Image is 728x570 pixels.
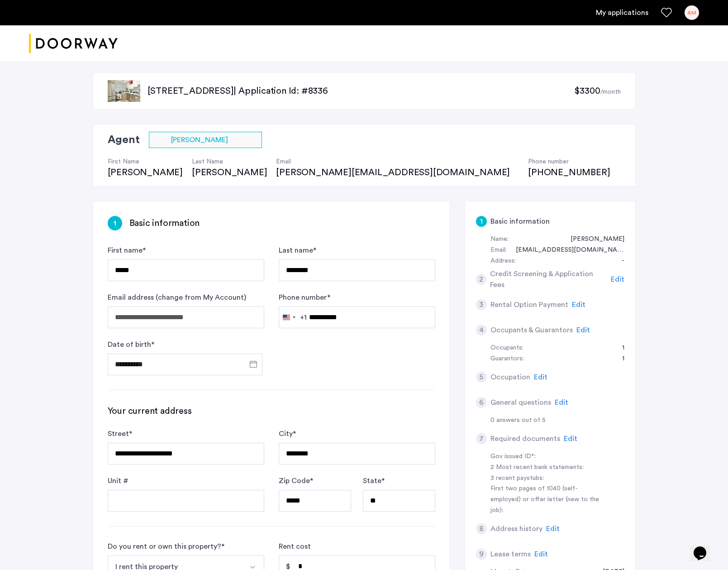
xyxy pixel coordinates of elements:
[108,132,140,148] h2: Agent
[476,325,487,335] div: 4
[108,475,128,486] label: Unit #
[600,89,621,95] sub: /month
[490,325,573,335] h5: Occupants & Guarantors
[192,166,267,179] div: [PERSON_NAME]
[490,462,604,473] div: 2 Most recent bank statements:
[490,372,530,383] h5: Occupation
[528,157,610,166] h4: Phone number
[108,80,140,102] img: apartment
[690,534,719,561] iframe: chat widget
[108,428,132,439] label: Street *
[564,435,577,442] span: Edit
[476,372,487,383] div: 5
[276,157,519,166] h4: Email
[476,549,487,560] div: 9
[476,523,487,534] div: 8
[279,475,313,486] label: Zip Code *
[279,245,316,256] label: Last name *
[490,523,542,534] h5: Address history
[279,541,311,552] label: Rent cost
[685,5,699,20] div: AM
[129,217,200,230] h3: Basic information
[476,433,487,444] div: 7
[596,7,648,18] a: My application
[108,541,224,552] div: Do you rent or own this property? *
[613,343,624,354] div: 1
[108,245,146,256] label: First name *
[661,7,672,18] a: Favorites
[279,428,296,439] label: City *
[490,484,604,516] div: First two pages of 1040 (self-employed) or offer letter (new to the job):
[561,234,624,245] div: Anais Menendez
[279,292,330,303] label: Phone number *
[476,274,487,285] div: 2
[276,166,519,179] div: [PERSON_NAME][EMAIL_ADDRESS][DOMAIN_NAME]
[528,166,610,179] div: [PHONE_NUMBER]
[476,299,487,310] div: 3
[613,256,624,267] div: -
[613,354,624,364] div: 1
[546,525,560,532] span: Edit
[534,551,548,558] span: Edit
[490,354,524,364] div: Guarantors:
[192,157,267,166] h4: Last Name
[490,299,568,310] h5: Rental Option Payment
[108,339,154,350] label: Date of birth *
[476,397,487,408] div: 6
[29,27,118,61] a: Cazamio logo
[108,166,183,179] div: [PERSON_NAME]
[29,27,118,61] img: logo
[490,415,624,426] div: 0 answers out of 5
[490,473,604,484] div: 3 recent paystubs:
[363,475,385,486] label: State *
[490,216,550,227] h5: Basic information
[279,307,307,328] button: Selected country
[490,256,516,267] div: Address:
[476,216,487,227] div: 1
[108,216,122,230] div: 1
[490,268,607,290] h5: Credit Screening & Application Fees
[148,85,575,97] p: [STREET_ADDRESS] | Application Id: #8336
[108,292,246,303] label: Email address (change from My Account)
[555,399,568,406] span: Edit
[300,312,307,323] div: +1
[507,245,624,256] div: anaismenendez01@gmail.com
[490,549,531,560] h5: Lease terms
[490,234,509,245] div: Name:
[248,359,259,369] button: Open calendar
[611,276,624,283] span: Edit
[108,157,183,166] h4: First Name
[574,86,600,96] span: $3300
[490,433,560,444] h5: Required documents
[576,326,590,334] span: Edit
[490,451,604,462] div: Gov issued ID*:
[490,343,523,354] div: Occupants:
[490,245,507,256] div: Email:
[534,374,547,381] span: Edit
[108,405,435,417] h3: Your current address
[572,301,585,308] span: Edit
[490,397,551,408] h5: General questions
